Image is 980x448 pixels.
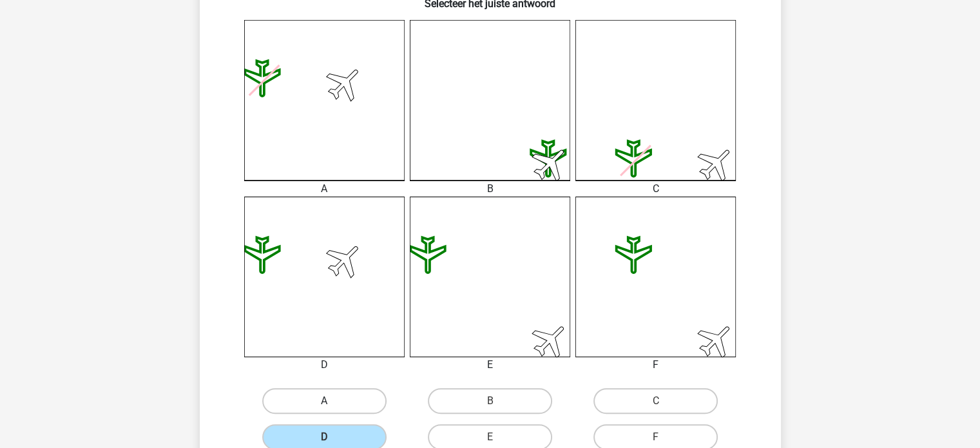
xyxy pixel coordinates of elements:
div: F [566,357,745,373]
label: A [262,388,387,414]
div: B [400,181,580,197]
label: C [593,388,718,414]
div: D [235,357,414,373]
div: A [235,181,414,197]
div: E [400,357,580,373]
label: B [428,388,552,414]
div: C [566,181,745,197]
